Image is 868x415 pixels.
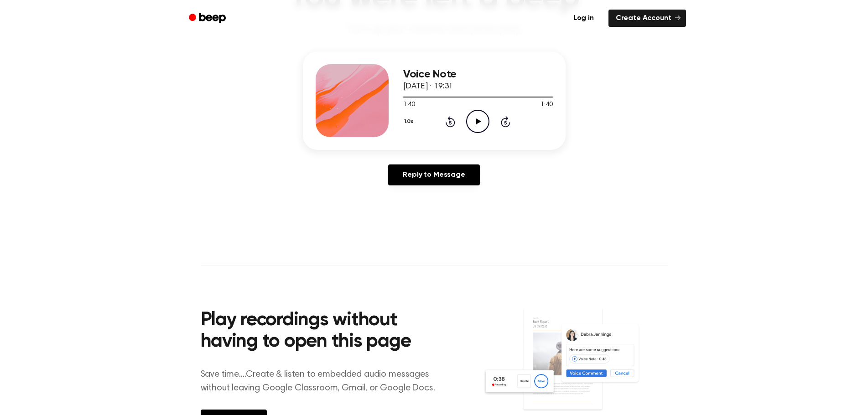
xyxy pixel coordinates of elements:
span: 1:40 [541,100,552,110]
a: Create Account [608,10,686,27]
h2: Play recordings without having to open this page [201,310,447,353]
p: Save time....Create & listen to embedded audio messages without leaving Google Classroom, Gmail, ... [201,368,447,395]
a: Log in [564,8,603,29]
button: 1.0x [403,114,417,129]
span: 1:40 [403,100,415,110]
a: Reply to Message [388,164,479,185]
a: Beep [182,10,234,27]
h3: Voice Note [403,68,553,81]
span: [DATE] · 19:31 [403,82,453,91]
